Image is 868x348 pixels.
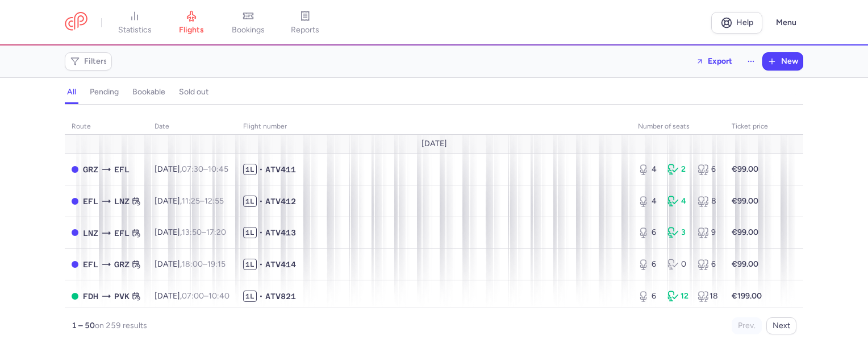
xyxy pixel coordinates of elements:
span: New [781,57,798,66]
span: FDH [83,290,98,303]
div: 6 [638,227,658,238]
div: 18 [698,291,718,302]
div: 6 [698,164,718,175]
span: – [182,291,229,301]
time: 18:00 [182,259,203,269]
span: ATV412 [265,196,296,207]
div: 3 [667,227,688,238]
span: • [259,196,263,207]
button: Prev. [732,317,762,334]
time: 10:45 [208,164,228,174]
time: 10:40 [208,291,229,301]
time: 19:15 [207,259,226,269]
a: reports [277,10,333,35]
strong: €199.00 [732,291,762,301]
div: 0 [667,259,688,270]
span: PVK [114,290,130,303]
div: 12 [667,291,688,302]
div: 8 [698,196,718,207]
span: [DATE], [155,196,224,206]
a: bookings [220,10,277,35]
div: 4 [667,196,688,207]
span: ATV411 [265,164,296,175]
h4: pending [90,87,119,97]
span: Export [708,57,732,65]
strong: €99.00 [732,196,758,206]
span: flights [179,25,204,35]
th: route [65,118,148,135]
button: Filters [65,53,111,70]
span: • [259,227,263,238]
div: 9 [698,227,718,238]
time: 07:30 [182,164,203,174]
span: [DATE], [155,291,229,301]
a: CitizenPlane red outlined logo [65,12,87,33]
th: Flight number [236,118,631,135]
span: • [259,259,263,270]
span: ATV821 [265,291,296,302]
span: 1L [243,259,257,270]
span: 1L [243,227,257,238]
div: 4 [638,196,658,207]
h4: bookable [132,87,165,97]
span: on 259 results [95,321,147,330]
span: – [182,196,224,206]
strong: €99.00 [732,227,758,237]
span: Filters [84,57,107,66]
h4: all [67,87,76,97]
span: LNZ [83,227,98,239]
span: 1L [243,291,257,302]
a: Help [711,12,762,34]
a: statistics [106,10,163,35]
button: Export [688,52,740,71]
span: GRZ [83,163,98,176]
span: bookings [232,25,265,35]
span: 1L [243,196,257,207]
time: 07:00 [182,291,204,301]
time: 11:25 [182,196,200,206]
span: EFL [114,227,130,239]
time: 13:50 [182,227,202,237]
strong: €99.00 [732,259,758,269]
time: 17:20 [206,227,226,237]
span: Help [736,18,753,27]
span: EFL [83,258,98,271]
span: LNZ [114,195,130,208]
strong: €99.00 [732,164,758,174]
span: GRZ [114,258,130,271]
th: Ticket price [725,118,775,135]
span: [DATE] [422,139,447,148]
span: • [259,164,263,175]
span: EFL [83,195,98,208]
span: 1L [243,164,257,175]
span: ATV414 [265,259,296,270]
button: Next [766,317,796,334]
span: [DATE], [155,227,226,237]
th: date [148,118,236,135]
span: statistics [118,25,152,35]
strong: 1 – 50 [72,321,95,330]
h4: sold out [179,87,208,97]
div: 6 [638,291,658,302]
span: – [182,227,226,237]
span: ATV413 [265,227,296,238]
span: [DATE], [155,164,228,174]
span: – [182,164,228,174]
span: EFL [114,163,130,176]
button: Menu [769,12,803,34]
span: • [259,291,263,302]
time: 12:55 [205,196,224,206]
div: 6 [638,259,658,270]
div: 6 [698,259,718,270]
span: reports [291,25,319,35]
span: – [182,259,226,269]
span: [DATE], [155,259,226,269]
button: New [763,53,803,70]
div: 2 [667,164,688,175]
th: number of seats [631,118,725,135]
div: 4 [638,164,658,175]
a: flights [163,10,220,35]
